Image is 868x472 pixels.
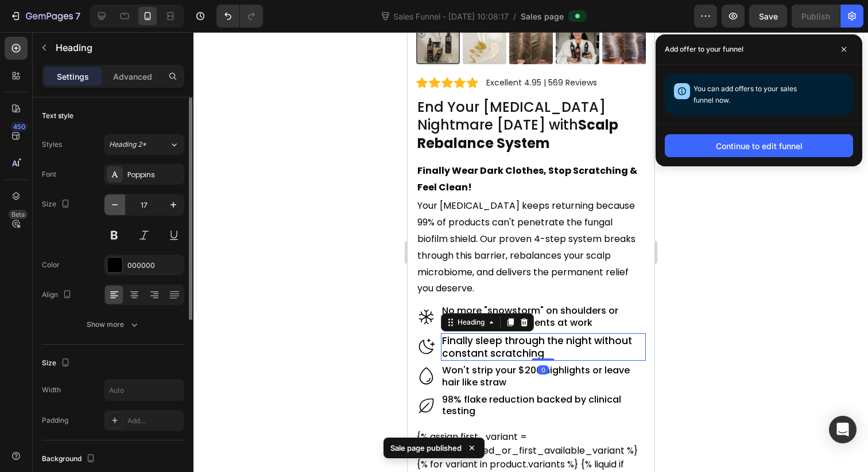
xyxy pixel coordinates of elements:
div: Beta [9,210,28,219]
button: Continue to edit funnel [665,134,853,157]
h2: End Your [MEDICAL_DATA] Nightmare [DATE] with [9,65,238,121]
span: / [513,10,516,22]
div: Continue to edit funnel [716,140,803,152]
div: Padding [42,415,68,426]
div: Show more [87,319,140,330]
div: Heading [48,285,79,295]
button: Show more [42,314,184,335]
span: Heading 2* [109,139,146,150]
input: Auto [104,380,184,400]
div: 000000 [127,260,181,271]
p: Settings [57,71,89,83]
p: Add offer to your funnel [665,44,743,55]
div: Styles [42,139,62,150]
span: Sales page [521,10,564,22]
div: To enrich screen reader interactions, please activate Accessibility in Grammarly extension settings [9,165,238,266]
div: Color [42,260,60,270]
span: You can add offers to your sales funnel now. [693,84,797,104]
p: Heading [56,41,180,54]
h2: No more "snowstorm" on shoulders or embarrassing moments at work [33,272,239,298]
button: Save [749,5,787,28]
p: Advanced [113,71,152,83]
div: 0 [130,333,141,342]
p: Excellent 4.95 | 569 Reviews [79,45,189,56]
span: Sales Funnel - [DATE] 10:08:17 [391,10,511,22]
iframe: To enrich screen reader interactions, please activate Accessibility in Grammarly extension settings [408,32,654,472]
div: To enrich screen reader interactions, please activate Accessibility in Grammarly extension settings [9,130,238,165]
button: 7 [5,5,86,28]
h2: Finally sleep through the night without constant scratching [33,301,239,329]
h2: 98% flake reduction backed by clinical testing [33,361,239,387]
div: Width [42,385,61,395]
div: Text style [42,111,73,121]
div: Poppins [127,170,181,180]
p: 7 [75,9,80,23]
div: Add... [127,416,181,426]
strong: Scalp Rebalance System [10,83,211,120]
p: Your [MEDICAL_DATA] keeps returning because 99% of products can't penetrate the fungal biofilm sh... [10,166,237,265]
div: Publish [801,10,830,22]
p: Sale page published [390,442,462,454]
div: Size [42,197,72,212]
strong: Finally Wear Dark Clothes, Stop Scratching & Feel Clean! [10,132,230,162]
div: Undo/Redo [216,5,263,28]
div: Background [42,451,98,467]
span: Save [759,11,778,21]
div: Font [42,169,56,180]
div: Size [42,356,72,371]
div: Open Intercom Messenger [829,416,857,443]
div: 450 [11,122,28,131]
button: Publish [792,5,840,28]
div: Align [42,287,74,303]
button: Heading 2* [104,134,184,155]
h2: Won't strip your $200 highlights or leave hair like straw [33,331,239,358]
